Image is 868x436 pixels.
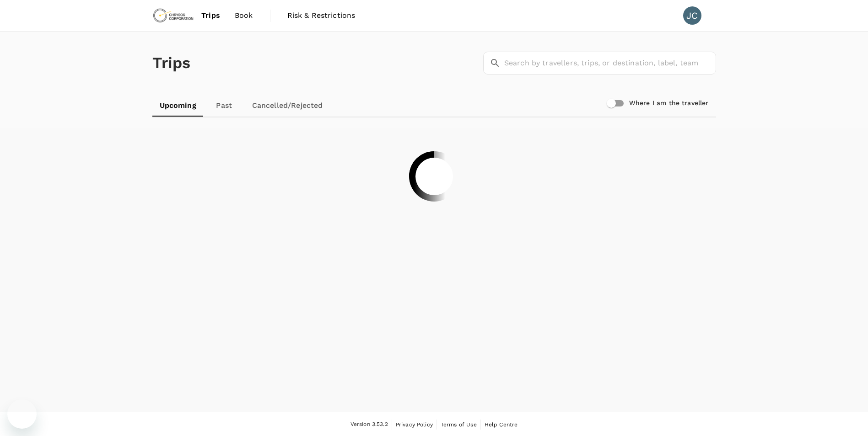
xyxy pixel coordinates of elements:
a: Help Centre [485,420,518,430]
a: Upcoming [152,95,204,117]
span: Help Centre [485,421,518,428]
a: Past [204,95,245,117]
h1: Trips [152,32,191,95]
span: Book [235,10,253,21]
span: Privacy Policy [396,421,433,428]
span: Version 3.53.2 [350,420,388,429]
iframe: Button to launch messaging window [7,399,37,429]
a: Cancelled/Rejected [245,95,330,117]
span: Trips [201,10,220,21]
a: Privacy Policy [396,420,433,430]
h6: Where I am the traveller [629,98,709,108]
span: Terms of Use [441,421,477,428]
a: Terms of Use [441,420,477,430]
div: JC [683,6,701,25]
span: Risk & Restrictions [287,10,356,21]
input: Search by travellers, trips, or destination, label, team [504,52,716,74]
img: Chrysos Corporation [152,5,194,26]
